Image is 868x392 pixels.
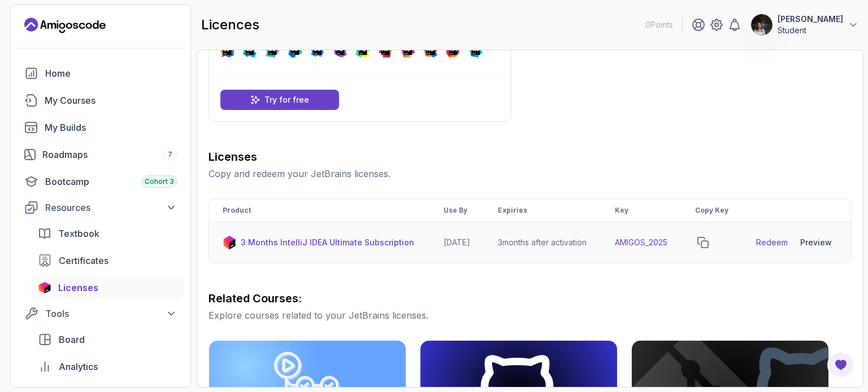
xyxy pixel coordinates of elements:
[42,148,177,161] div: Roadmaps
[601,199,682,222] th: Key
[220,90,339,110] a: Try for free
[45,201,177,214] div: Resources
[31,249,184,272] a: certificates
[201,16,259,34] h2: licences
[168,150,172,159] span: 7
[18,89,184,112] a: courses
[209,290,852,306] h3: Related Courses:
[31,328,184,351] a: board
[264,94,309,105] p: Try for free
[430,222,484,263] td: [DATE]
[751,14,772,36] img: user profile image
[58,281,98,294] span: Licenses
[31,222,184,245] a: textbook
[695,235,711,250] button: copy-button
[18,170,184,193] a: bootcamp
[778,25,843,36] p: Student
[31,355,184,378] a: analytics
[800,237,832,248] div: Preview
[756,237,788,248] a: Redeem
[430,199,484,222] th: Use By
[795,231,837,254] button: Preview
[601,222,682,263] td: AMIGOS_2025
[209,309,852,322] p: Explore courses related to your JetBrains licenses.
[209,167,852,180] p: Copy and redeem your JetBrains licenses.
[18,143,184,166] a: roadmaps
[827,351,854,378] button: Open Feedback Button
[45,307,177,320] div: Tools
[45,121,177,134] div: My Builds
[645,19,673,30] p: 0 Points
[58,227,99,240] span: Textbook
[682,199,743,222] th: Copy Key
[18,116,184,139] a: builds
[209,199,430,222] th: Product
[145,177,174,186] span: Cohort 3
[24,16,106,34] a: Landing page
[45,175,177,188] div: Bootcamp
[18,197,184,218] button: Resources
[778,14,843,25] p: [PERSON_NAME]
[484,199,601,222] th: Expiries
[59,360,98,373] span: Analytics
[38,282,51,293] img: jetbrains icon
[750,14,859,36] button: user profile image[PERSON_NAME]Student
[59,333,85,346] span: Board
[45,67,177,80] div: Home
[223,236,236,249] img: jetbrains icon
[209,149,852,165] h3: Licenses
[31,276,184,299] a: licenses
[484,222,601,263] td: 3 months after activation
[18,303,184,324] button: Tools
[18,62,184,85] a: home
[59,254,108,267] span: Certificates
[241,237,414,248] p: 3 Months IntelliJ IDEA Ultimate Subscription
[45,94,177,107] div: My Courses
